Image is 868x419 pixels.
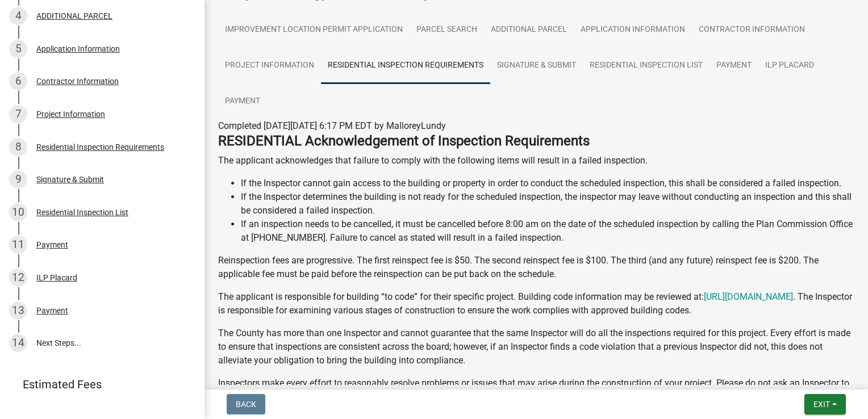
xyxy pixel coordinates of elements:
[36,241,68,249] div: Payment
[36,12,112,20] div: ADDITIONAL PARCEL
[218,48,321,84] a: Project Information
[218,290,854,317] p: The applicant is responsible for building “to code” for their specific project. Building code inf...
[36,45,120,53] div: Application Information
[36,110,105,118] div: Project Information
[9,203,27,221] div: 10
[236,400,256,409] span: Back
[227,394,265,414] button: Back
[9,334,27,352] div: 14
[9,373,186,396] a: Estimated Fees
[321,48,490,84] a: Residential Inspection Requirements
[9,40,27,58] div: 5
[490,48,583,84] a: Signature & Submit
[218,120,446,131] span: Completed [DATE][DATE] 6:17 PM EDT by MalloreyLundy
[704,291,793,302] a: [URL][DOMAIN_NAME]
[9,7,27,25] div: 4
[241,177,854,190] li: If the Inspector cannot gain access to the building or property in order to conduct the scheduled...
[9,170,27,188] div: 9
[484,12,574,48] a: ADDITIONAL PARCEL
[36,208,128,216] div: Residential Inspection List
[9,105,27,123] div: 7
[218,83,267,120] a: Payment
[218,154,854,167] p: The applicant acknowledges that failure to comply with the following items will result in a faile...
[218,133,590,149] strong: RESIDENTIAL Acknowledgement of Inspection Requirements
[36,143,164,151] div: Residential Inspection Requirements
[241,190,854,217] li: If the Inspector determines the building is not ready for the scheduled inspection, the inspector...
[218,254,854,281] p: Reinspection fees are progressive. The first reinspect fee is $50. The second reinspect fee is $1...
[36,77,119,85] div: Contractor Information
[410,12,484,48] a: Parcel search
[9,269,27,287] div: 12
[9,236,27,254] div: 11
[758,48,821,84] a: ILP Placard
[218,376,854,417] p: Inspectors make every effort to reasonably resolve problems or issues that may arise during the c...
[9,301,27,320] div: 13
[218,12,410,48] a: Improvement Location Permit Application
[692,12,812,48] a: Contractor Information
[218,326,854,367] p: The County has more than one Inspector and cannot guarantee that the same Inspector will do all t...
[9,72,27,90] div: 6
[36,307,68,315] div: Payment
[9,138,27,156] div: 8
[241,217,854,245] li: If an inspection needs to be cancelled, it must be cancelled before 8:00 am on the date of the sc...
[574,12,692,48] a: Application Information
[36,175,104,183] div: Signature & Submit
[804,394,846,414] button: Exit
[813,400,830,409] span: Exit
[710,48,758,84] a: Payment
[583,48,710,84] a: Residential Inspection List
[36,274,77,282] div: ILP Placard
